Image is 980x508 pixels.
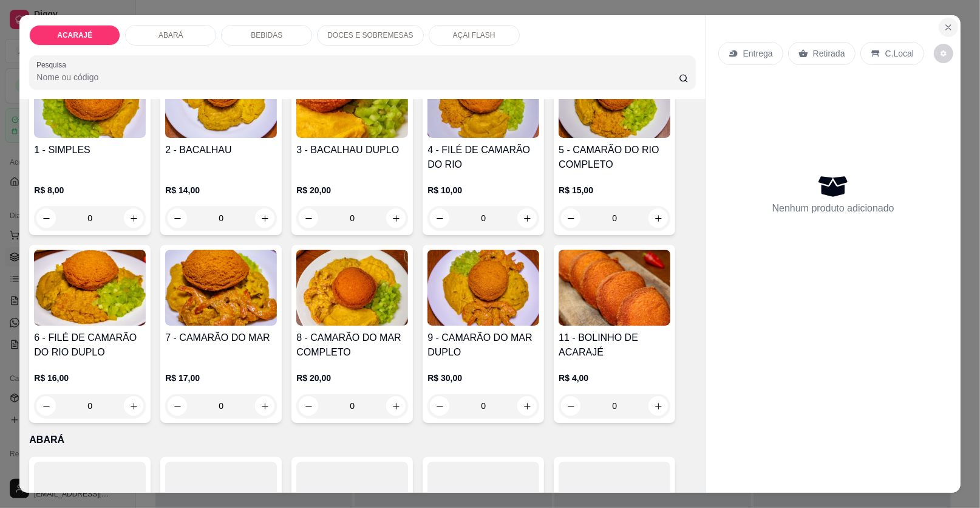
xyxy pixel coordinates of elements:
[939,18,958,37] button: Close
[36,208,56,228] button: decrease-product-quantity
[430,396,449,416] button: decrease-product-quantity
[427,250,539,326] img: product-image
[165,184,277,196] p: R$ 14,00
[386,396,406,416] button: increase-product-quantity
[427,184,539,196] p: R$ 10,00
[296,372,408,384] p: R$ 20,00
[165,372,277,384] p: R$ 17,00
[453,30,495,40] p: AÇAI FLASH
[34,143,146,157] h4: 1 - SIMPLES
[299,396,318,416] button: decrease-product-quantity
[813,47,845,60] p: Retirada
[34,62,146,138] img: product-image
[327,30,413,40] p: DOCES E SOBREMESAS
[34,331,146,360] h4: 6 - FILÉ DE CAMARÃO DO RIO DUPLO
[517,396,537,416] button: increase-product-quantity
[158,30,183,40] p: ABARÁ
[36,71,679,83] input: Pesquisa
[559,372,670,384] p: R$ 4,00
[124,208,143,228] button: increase-product-quantity
[296,250,408,326] img: product-image
[427,62,539,138] img: product-image
[255,396,274,416] button: increase-product-quantity
[34,372,146,384] p: R$ 16,00
[165,250,277,326] img: product-image
[36,396,56,416] button: decrease-product-quantity
[561,208,580,228] button: decrease-product-quantity
[296,143,408,157] h4: 3 - BACALHAU DUPLO
[386,208,406,228] button: increase-product-quantity
[29,433,695,447] p: ABARÁ
[296,331,408,360] h4: 8 - CAMARÃO DO MAR COMPLETO
[427,372,539,384] p: R$ 30,00
[934,44,953,63] button: decrease-product-quantity
[57,30,92,40] p: ACARAJÉ
[561,396,580,416] button: decrease-product-quantity
[427,143,539,172] h4: 4 - FILÉ DE CAMARÃO DO RIO
[517,208,537,228] button: increase-product-quantity
[559,331,670,360] h4: 11 - BOLINHO DE ACARAJÉ
[34,184,146,196] p: R$ 8,00
[168,208,187,228] button: decrease-product-quantity
[648,208,668,228] button: increase-product-quantity
[559,143,670,172] h4: 5 - CAMARÃO DO RIO COMPLETO
[251,30,282,40] p: BEBIDAS
[559,62,670,138] img: product-image
[165,143,277,157] h4: 2 - BACALHAU
[255,208,274,228] button: increase-product-quantity
[743,47,773,60] p: Entrega
[296,184,408,196] p: R$ 20,00
[885,47,914,60] p: C.Local
[299,208,318,228] button: decrease-product-quantity
[124,396,143,416] button: increase-product-quantity
[648,396,668,416] button: increase-product-quantity
[559,250,670,326] img: product-image
[36,60,70,70] label: Pesquisa
[430,208,449,228] button: decrease-product-quantity
[296,62,408,138] img: product-image
[559,184,670,196] p: R$ 15,00
[165,62,277,138] img: product-image
[34,250,146,326] img: product-image
[427,331,539,360] h4: 9 - CAMARÃO DO MAR DUPLO
[165,331,277,345] h4: 7 - CAMARÃO DO MAR
[772,201,894,216] p: Nenhum produto adicionado
[168,396,187,416] button: decrease-product-quantity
